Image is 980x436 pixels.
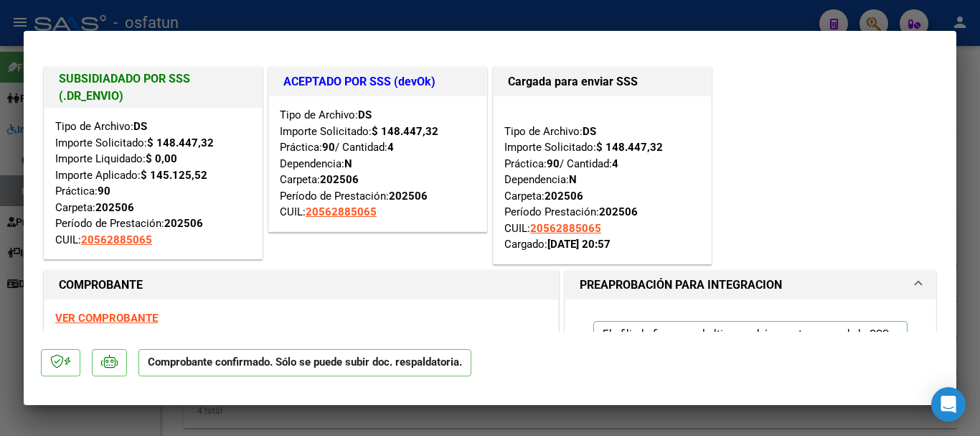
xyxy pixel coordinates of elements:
p: El afiliado figura en el ultimo padrón que tenemos de la SSS de [593,321,908,375]
strong: 90 [547,157,560,170]
strong: COMPROBANTE [59,278,143,292]
strong: DS [133,120,147,133]
strong: 202506 [389,190,428,203]
span: 20562885065 [81,233,152,246]
strong: $ 148.447,32 [147,136,214,149]
strong: 202506 [164,217,203,230]
strong: 90 [322,141,335,154]
strong: $ 148.447,32 [596,141,663,154]
strong: $ 148.447,32 [372,125,438,138]
strong: DS [583,125,596,138]
strong: [DATE] 20:57 [547,238,611,251]
strong: N [569,173,577,186]
div: Tipo de Archivo: Importe Solicitado: Importe Liquidado: Importe Aplicado: Práctica: Carpeta: Perí... [55,119,251,248]
strong: 4 [387,141,394,154]
a: VER COMPROBANTE [55,312,158,325]
div: Tipo de Archivo: Importe Solicitado: Práctica: / Cantidad: Dependencia: Carpeta: Período de Prest... [280,107,476,221]
strong: 202506 [320,173,359,186]
span: 20562885065 [530,222,601,235]
strong: N [344,157,352,170]
strong: 202506 [545,190,583,203]
strong: 4 [612,157,618,170]
h1: PREAPROBACIÓN PARA INTEGRACION [580,277,782,294]
strong: $ 0,00 [146,152,177,165]
strong: 202506 [95,201,134,214]
h1: ACEPTADO POR SSS (devOk) [283,73,472,91]
div: Open Intercom Messenger [931,387,966,422]
strong: $ 145.125,52 [141,169,207,182]
h1: Cargada para enviar SSS [508,73,697,91]
strong: 202506 [599,205,638,218]
div: Tipo de Archivo: Importe Solicitado: Práctica: / Cantidad: Dependencia: Carpeta: Período Prestaci... [504,107,700,253]
strong: DS [358,108,372,121]
span: 20562885065 [306,205,377,218]
h1: SUBSIDIADADO POR SSS (.DR_ENVIO) [59,70,248,105]
p: Comprobante confirmado. Sólo se puede subir doc. respaldatoria. [138,349,471,377]
mat-expansion-panel-header: PREAPROBACIÓN PARA INTEGRACION [565,271,936,300]
strong: 90 [98,185,110,198]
